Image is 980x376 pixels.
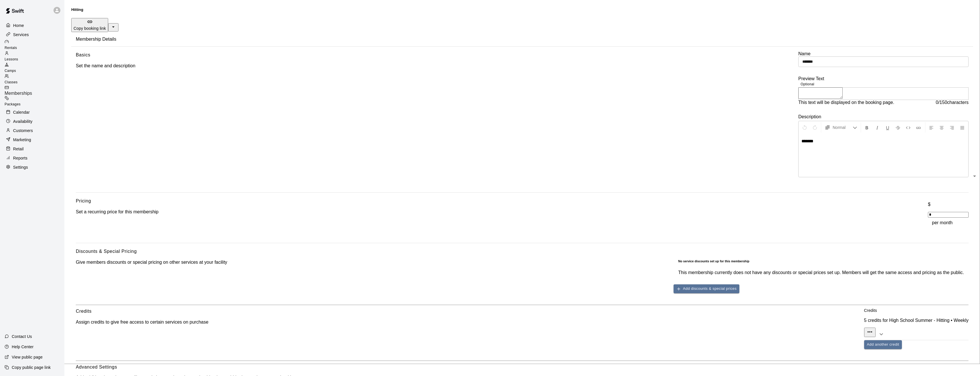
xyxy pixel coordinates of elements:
[71,7,83,12] span: Hitting
[76,51,90,59] h6: Basics
[12,354,43,360] p: View public page
[71,18,108,32] button: Copy booking link
[5,126,60,135] a: Customers
[12,344,33,350] p: Help Center
[12,334,32,339] p: Contact Us
[822,122,860,133] button: Formatting Options
[5,30,60,39] a: Services
[883,122,892,133] button: Format Underline
[13,109,30,115] p: Calendar
[864,308,969,313] p: Credits
[76,320,208,325] p: Assign credits to give free access to certain services on purchase
[5,91,32,96] span: Memberships
[5,21,60,30] a: Home
[13,164,28,170] p: Settings
[5,62,64,74] a: Camps
[13,137,31,143] p: Marketing
[864,318,969,323] p: 5 credits for High School Summer - Hitting • Weekly
[5,117,60,126] a: Availability
[76,363,969,371] h6: Advanced Settings
[903,122,913,133] button: Insert Code
[13,155,27,161] p: Reports
[678,270,964,275] p: This membership currently does not have any discounts or special prices set up. Members will get ...
[13,23,24,28] p: Home
[76,63,135,68] p: Set the name and description
[5,96,64,107] a: Packages
[76,197,91,205] h6: Pricing
[13,32,29,38] p: Services
[5,80,17,84] span: Classes
[5,85,64,96] a: Memberships
[76,209,159,214] p: Set a recurring price for this membership
[864,340,902,349] button: Add another credit
[5,102,21,106] span: Packages
[893,122,903,133] button: Format Strikethrough
[928,202,969,207] p: $
[678,259,964,263] h6: No service discounts set up for this membership
[76,308,92,315] h6: Credits
[13,146,24,152] p: Retail
[74,25,106,31] p: Copy booking link
[800,122,809,133] button: Undo
[810,122,820,133] button: Redo
[833,125,853,130] span: Normal
[914,122,923,133] button: Insert Link
[798,100,894,105] span: This text will be displayed on the booking page.
[5,154,60,162] a: Reports
[76,260,227,265] p: Give members discounts or special pricing on other services at your facility
[798,76,824,81] label: Preview Text
[5,46,17,50] span: Rentals
[12,365,51,370] p: Copy public page link
[76,37,116,42] span: Membership Details
[947,122,957,133] button: Right Align
[936,100,969,105] span: 0 / 150 characters
[71,18,973,32] div: split button
[5,108,60,117] a: Calendar
[13,128,33,133] p: Customers
[937,122,947,133] button: Center Align
[5,135,60,144] a: Marketing
[872,122,882,133] button: Format Italics
[5,74,64,85] a: Classes
[5,163,60,172] a: Settings
[5,57,18,61] span: Lessons
[5,40,64,51] a: Rentals
[5,69,16,73] span: Camps
[926,122,936,133] button: Left Align
[13,119,33,124] p: Availability
[798,114,969,119] label: Description
[864,318,969,340] div: 5 credits for High School Summer - Hitting • Weekly
[801,82,814,86] span: Optional
[862,122,872,133] button: Format Bold
[76,248,137,255] h6: Discounts & Special Pricing
[798,51,969,56] label: Name
[674,284,739,293] button: Add discounts & special prices
[108,23,118,32] button: select merge strategy
[5,145,60,153] a: Retail
[957,122,967,133] button: Justify Align
[5,51,64,62] a: Lessons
